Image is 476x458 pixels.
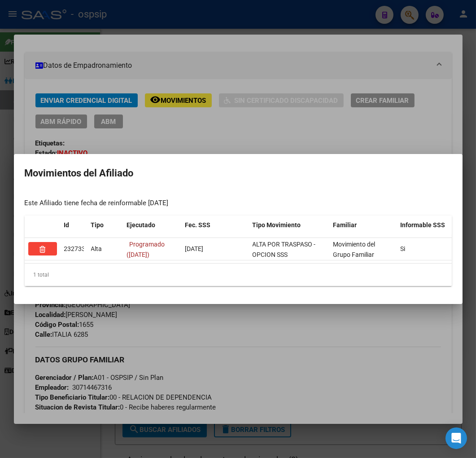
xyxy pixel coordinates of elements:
datatable-header-cell: Id [61,216,87,235]
span: Programado ([DATE]) [127,241,165,258]
datatable-header-cell: Familiar [330,216,397,235]
span: Fec. SSS [185,221,211,229]
span: Tipo Movimiento [253,221,301,229]
span: Movimiento del Grupo Familiar [333,241,376,258]
span: Informable SSS [401,221,445,229]
span: [DATE] [185,245,204,252]
span: Id [64,221,70,229]
div: 1 total [25,264,452,286]
div: Este Afiliado tiene fecha de reinformable [DATE] [25,198,452,208]
span: Tipo [91,221,104,229]
span: Si [401,245,406,252]
datatable-header-cell: Tipo Movimiento [249,216,330,235]
div: Open Intercom Messenger [445,427,467,449]
datatable-header-cell: Fec. SSS [182,216,249,235]
datatable-header-cell: Informable SSS [397,216,464,235]
datatable-header-cell: Ejecutado [123,216,182,235]
span: Ejecutado [127,221,156,229]
span: Familiar [333,221,357,229]
span: Alta [91,245,102,252]
span: 232733 [64,245,86,252]
span: ALTA POR TRASPASO - OPCION SSS [253,241,316,258]
h2: Movimientos del Afiliado [25,165,452,182]
datatable-header-cell: Tipo [87,216,123,235]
